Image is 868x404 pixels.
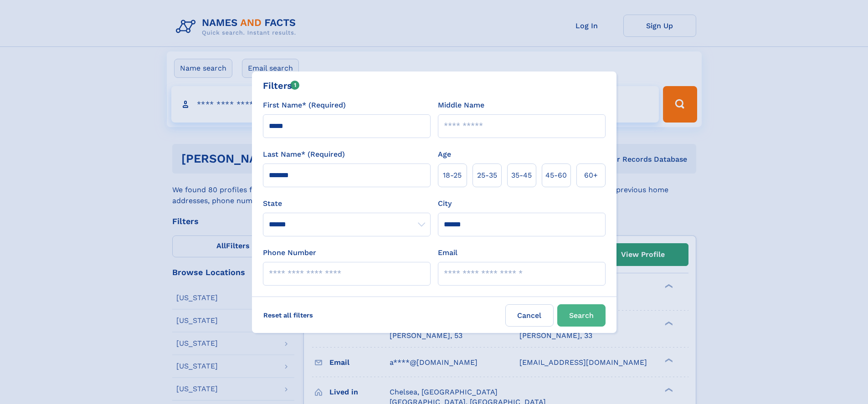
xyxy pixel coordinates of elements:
label: Email [438,247,457,258]
label: City [438,198,452,209]
div: Filters [263,79,300,92]
label: Age [438,149,451,160]
label: Last Name* (Required) [263,149,345,160]
span: 25‑35 [477,170,497,181]
label: Phone Number [263,247,316,258]
label: Middle Name [438,100,484,111]
span: 35‑45 [511,170,532,181]
span: 18‑25 [443,170,462,181]
button: Search [557,304,606,327]
label: Reset all filters [257,304,319,326]
label: State [263,198,431,209]
span: 45‑60 [545,170,567,181]
label: Cancel [505,304,554,327]
span: 60+ [584,170,598,181]
label: First Name* (Required) [263,100,346,111]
